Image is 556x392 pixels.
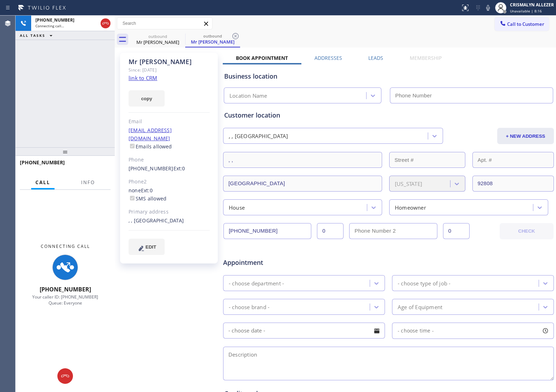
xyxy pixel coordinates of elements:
[129,127,172,142] a: [EMAIL_ADDRESS][DOMAIN_NAME]
[472,176,554,192] input: ZIP
[77,176,99,189] button: Info
[57,368,73,384] button: Hang up
[129,208,210,216] div: Primary address
[129,90,165,107] button: copy
[141,187,153,194] span: Ext: 0
[229,279,284,287] div: - choose department -
[81,179,95,186] span: Info
[131,34,185,39] div: outbound
[117,18,212,29] input: Search
[229,132,288,140] div: , , [GEOGRAPHIC_DATA]
[510,8,542,13] span: Unavailable | 8:16
[129,165,174,172] a: [PHONE_NUMBER]
[41,243,90,249] span: Connecting Call
[483,3,493,13] button: Mute
[20,159,65,166] span: [PHONE_NUMBER]
[130,196,135,200] input: SMS allowed
[129,217,210,225] div: , , [GEOGRAPHIC_DATA]
[389,152,465,168] input: Street #
[31,176,55,189] button: Call
[398,279,450,287] div: - choose type of job -
[129,187,210,203] div: none
[130,144,135,148] input: Emails allowed
[129,239,165,255] button: EDIT
[35,23,64,28] span: Connecting call…
[443,223,470,239] input: Ext. 2
[317,223,344,239] input: Ext.
[35,17,74,23] span: [PHONE_NUMBER]
[186,33,239,39] div: outbound
[497,128,554,144] button: + NEW ADDRESS
[223,176,382,192] input: City
[186,32,239,47] div: Mr Timothy
[129,143,172,150] label: Emails allowed
[398,303,442,311] div: Age of Equipment
[390,87,553,103] input: Phone Number
[229,203,245,211] div: House
[129,66,210,74] div: Since: [DATE]
[236,55,288,61] label: Book Appointment
[32,294,98,306] span: Your caller ID: [PHONE_NUMBER] Queue: Everyone
[349,223,437,239] input: Phone Number 2
[223,258,333,267] span: Appointment
[101,18,110,28] button: Hang up
[510,2,554,8] div: CRISMALYN ALLEZER
[146,244,156,250] span: EDIT
[40,285,91,293] span: [PHONE_NUMBER]
[20,33,45,38] span: ALL TASKS
[223,152,382,168] input: Address
[495,17,549,31] button: Call to Customer
[129,118,210,126] div: Email
[224,110,553,120] div: Customer location
[507,21,544,27] span: Call to Customer
[131,39,185,45] div: Mr [PERSON_NAME]
[368,55,383,61] label: Leads
[16,31,59,40] button: ALL TASKS
[314,55,342,61] label: Addresses
[129,178,210,186] div: Phone2
[129,74,157,81] a: link to CRM
[472,152,554,168] input: Apt. #
[229,303,270,311] div: - choose brand -
[229,92,267,100] div: Location Name
[129,58,210,66] div: Mr [PERSON_NAME]
[223,323,385,339] input: - choose date -
[186,39,239,45] div: Mr [PERSON_NAME]
[129,195,166,202] label: SMS allowed
[410,55,442,61] label: Membership
[223,223,311,239] input: Phone Number
[35,179,50,186] span: Call
[131,32,185,47] div: Mr Timothy
[129,156,210,164] div: Phone
[174,165,185,172] span: Ext: 0
[398,327,434,334] span: - choose time -
[500,223,554,239] button: CHECK
[224,72,553,81] div: Business location
[395,203,426,211] div: Homeowner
